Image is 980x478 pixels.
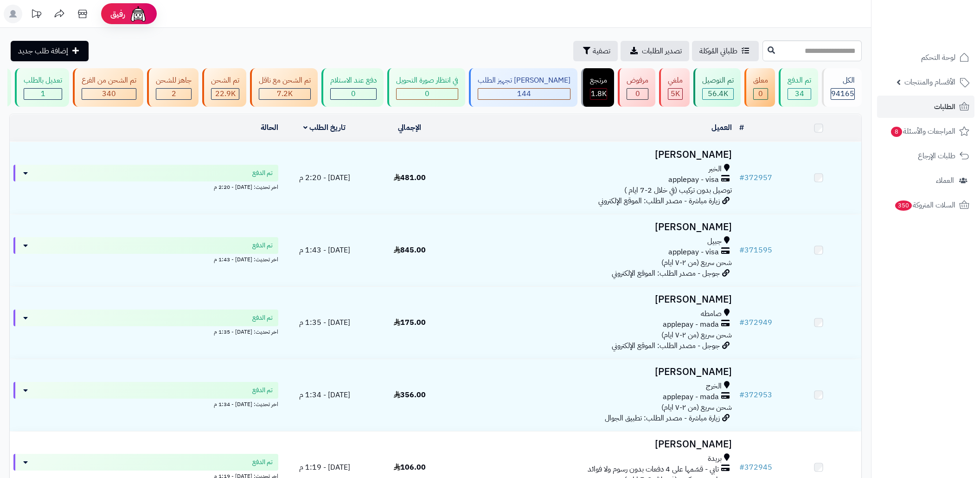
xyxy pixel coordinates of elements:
div: في انتظار صورة التحويل [396,75,458,86]
a: المراجعات والأسئلة8 [877,120,974,142]
span: المراجعات والأسئلة [890,125,955,138]
span: 0 [635,88,640,99]
a: في انتظار صورة التحويل 0 [385,68,467,107]
div: 340 [82,89,136,99]
span: # [739,462,744,473]
span: شحن سريع (من ٢-٧ ايام) [661,402,732,413]
span: شحن سريع (من ٢-٧ ايام) [661,257,732,268]
span: 350 [895,200,912,211]
a: تم التوصيل 56.4K [692,68,743,107]
a: ملغي 5K [657,68,692,107]
h3: [PERSON_NAME] [456,149,732,160]
div: 56439 [703,89,733,99]
span: 22.9K [215,88,236,99]
a: الكل94165 [820,68,864,107]
a: #371595 [739,245,772,256]
a: الطلبات [877,96,974,118]
a: طلبات الإرجاع [877,145,974,167]
a: تم الشحن مع ناقل 7.2K [248,68,320,107]
a: معلق 0 [743,68,777,107]
div: 0 [627,89,648,99]
span: بريدة [708,453,722,464]
span: 845.00 [394,245,426,256]
a: # [739,122,744,133]
div: معلق [753,75,768,86]
div: دفع عند الاستلام [330,75,377,86]
span: applepay - visa [668,174,719,185]
span: زيارة مباشرة - مصدر الطلب: الموقع الإلكتروني [598,195,720,207]
div: تم التوصيل [702,75,734,86]
span: تصدير الطلبات [642,45,682,57]
a: تم الشحن من الفرع 340 [71,68,145,107]
span: 56.4K [708,88,728,99]
div: 2 [156,89,191,99]
a: [PERSON_NAME] تجهيز الطلب 144 [467,68,579,107]
span: طلباتي المُوكلة [699,45,737,57]
span: تم الدفع [252,458,273,467]
button: تصفية [573,41,618,61]
div: تم الشحن [211,75,239,86]
span: 1.8K [591,88,607,99]
span: تم الدفع [252,168,273,178]
div: مرتجع [590,75,607,86]
span: 340 [102,88,116,99]
span: applepay - mada [663,392,719,402]
div: 0 [754,89,768,99]
span: 2 [172,88,176,99]
span: [DATE] - 1:34 م [299,389,350,400]
a: تصدير الطلبات [621,41,689,61]
div: اخر تحديث: [DATE] - 1:35 م [13,326,278,336]
span: [DATE] - 1:35 م [299,317,350,328]
span: تم الدفع [252,241,273,250]
a: العميل [711,122,732,133]
a: طلباتي المُوكلة [692,41,759,61]
span: السلات المتروكة [894,199,955,212]
a: مرتجع 1.8K [579,68,616,107]
div: اخر تحديث: [DATE] - 1:43 م [13,254,278,264]
span: جوجل - مصدر الطلب: الموقع الإلكتروني [612,340,720,351]
a: #372945 [739,462,772,473]
span: صامطه [701,309,722,319]
div: جاهز للشحن [156,75,192,86]
span: # [739,245,744,256]
span: تم الدفع [252,386,273,395]
a: السلات المتروكة350 [877,194,974,216]
a: تاريخ الطلب [303,122,346,133]
div: تعديل بالطلب [24,75,62,86]
h3: [PERSON_NAME] [456,367,732,377]
div: تم الدفع [788,75,811,86]
span: تابي - قسّمها على 4 دفعات بدون رسوم ولا فوائد [588,464,719,475]
span: إضافة طلب جديد [18,45,68,57]
a: تم الدفع 34 [777,68,820,107]
span: توصيل بدون تركيب (في خلال 2-7 ايام ) [624,185,732,196]
span: 1 [41,88,45,99]
span: 356.00 [394,389,426,400]
div: اخر تحديث: [DATE] - 2:20 م [13,181,278,191]
div: اخر تحديث: [DATE] - 1:34 م [13,399,278,408]
span: الأقسام والمنتجات [904,76,955,89]
span: جوجل - مصدر الطلب: الموقع الإلكتروني [612,268,720,279]
div: 144 [478,89,570,99]
h3: [PERSON_NAME] [456,439,732,450]
a: #372953 [739,389,772,400]
span: # [739,172,744,183]
img: ai-face.png [129,5,147,23]
span: تصفية [593,45,610,57]
span: 7.2K [277,88,293,99]
span: 5K [671,88,680,99]
div: مرفوض [627,75,648,86]
span: 0 [425,88,429,99]
span: الخرج [706,381,722,392]
span: تم الدفع [252,313,273,323]
a: تحديثات المنصة [25,5,48,26]
a: تعديل بالطلب 1 [13,68,71,107]
div: تم الشحن مع ناقل [259,75,311,86]
span: 106.00 [394,462,426,473]
span: 8 [891,127,902,137]
a: دفع عند الاستلام 0 [320,68,385,107]
span: زيارة مباشرة - مصدر الطلب: تطبيق الجوال [605,413,720,424]
span: الخبر [709,164,722,174]
a: #372949 [739,317,772,328]
div: 0 [397,89,458,99]
span: طلبات الإرجاع [918,149,955,162]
